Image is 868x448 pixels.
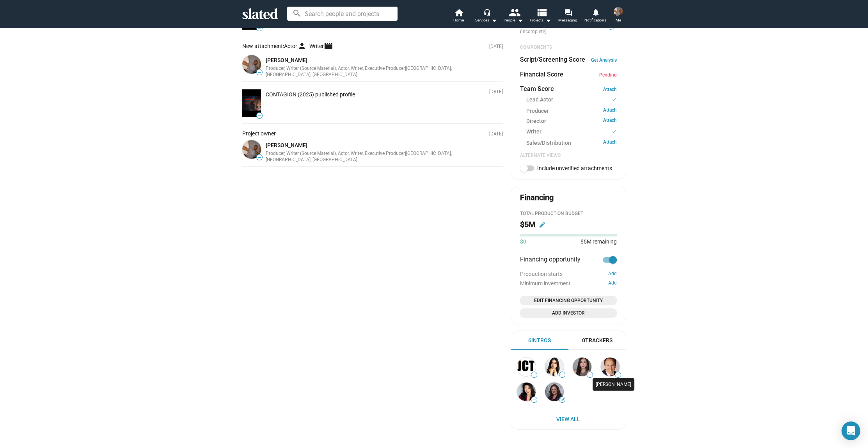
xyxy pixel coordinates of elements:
[526,117,546,125] span: Director
[454,8,463,17] mat-icon: home
[520,44,617,51] div: COMPONENTS
[483,9,490,16] mat-icon: headset_mic
[520,255,580,265] span: Financing opportunity
[580,238,617,245] span: $5M remaining
[573,357,591,376] img: Jasmine Lee
[284,43,309,49] span: Actor
[609,5,628,26] button: Jay ThompsonMe
[841,421,860,440] div: Open Intercom Messenger
[615,373,621,377] span: —
[537,165,612,171] span: Include unverified attachments
[472,8,500,25] button: Services
[453,16,464,25] span: Home
[526,96,553,104] span: Lead Actor
[489,16,499,25] mat-icon: arrow_drop_down
[508,7,520,18] mat-icon: people
[500,8,527,25] button: People
[297,45,307,55] mat-icon: person
[266,142,307,148] a: [PERSON_NAME]
[520,296,617,305] button: Open add or edit financing opportunity dialog
[257,155,262,160] span: —
[536,219,548,231] button: Edit budget
[242,43,470,52] div: New attachment:
[520,192,554,203] div: Financing
[543,16,553,25] mat-icon: arrow_drop_down
[520,219,535,230] h2: $5M
[324,45,333,55] mat-icon: movie
[242,55,261,74] img: Jay Thompson
[489,89,503,95] p: [DATE]
[445,8,472,25] a: Home
[616,16,621,25] span: Me
[241,53,263,75] a: Jay Thompson
[611,128,617,135] mat-icon: check
[601,357,619,376] img: Steven K...
[513,412,624,426] a: View All
[242,140,261,159] img: Jay Thompson
[517,357,536,376] img: Jonathan T...
[527,8,554,25] button: Projects
[603,117,617,125] a: Attach
[531,373,537,377] span: —
[554,8,582,25] a: Messaging
[593,378,634,391] div: [PERSON_NAME]
[564,9,572,16] mat-icon: forum
[545,357,564,376] img: reyna stephanie
[520,211,617,217] div: Total Production budget
[517,382,536,401] img: Rachanee Lumayno
[587,373,593,377] span: —
[603,139,617,147] a: Attach
[266,57,307,63] a: [PERSON_NAME]
[520,29,548,34] span: (incomplete)
[608,271,617,277] button: Add
[591,57,617,63] a: Get Analysis
[614,7,623,16] img: Jay Thompson
[520,55,585,64] dt: Script/Screening Score
[515,16,525,25] mat-icon: arrow_drop_down
[266,66,470,78] div: Producer, Writer (Source Material), Actor, Writer, Executive Producer | [GEOGRAPHIC_DATA], [GEOGR...
[526,107,549,115] span: Producer
[545,382,564,401] img: Deirdre O...
[523,297,614,304] span: Edit Financing Opportunity
[526,139,571,147] span: Sales/Distribution
[520,238,526,245] span: $0
[520,308,617,318] button: Open add investor dialog
[528,337,551,344] div: 6 Intros
[242,130,470,137] div: Project owner
[539,221,546,228] mat-icon: edit
[257,70,262,75] span: —
[559,373,565,377] span: —
[603,87,617,92] a: Attach
[520,271,563,277] span: Production starts
[504,16,523,25] div: People
[599,72,617,78] span: Pending
[242,89,261,117] img: CONTAGION (2025)
[531,398,537,402] span: —
[266,91,355,98] div: CONTAGION (2025) published profile
[475,16,497,25] div: Services
[489,131,503,137] p: [DATE]
[608,280,617,286] button: Add
[489,44,503,50] p: [DATE]
[520,70,563,78] dt: Financial Score
[584,16,606,25] span: Notifications
[519,412,618,426] span: View All
[603,107,617,115] a: Attach
[536,7,547,18] mat-icon: view_list
[559,398,565,402] span: 16
[582,8,609,25] a: Notifications
[287,7,398,21] input: Search people and projects
[266,151,470,163] div: Producer, Writer (Source Material), Actor, Writer, Executive Producer | [GEOGRAPHIC_DATA], [GEOGR...
[558,16,577,25] span: Messaging
[591,8,599,16] mat-icon: notifications
[611,96,617,103] mat-icon: check
[520,280,571,286] span: Minimum investment
[582,337,612,344] div: 0 Trackers
[257,114,262,118] span: —
[257,26,262,30] span: —
[520,153,617,159] div: Alternate Views
[530,16,551,25] span: Projects
[241,139,263,160] a: Jay Thompson
[523,309,614,317] span: Add Investor
[309,43,336,49] span: Writer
